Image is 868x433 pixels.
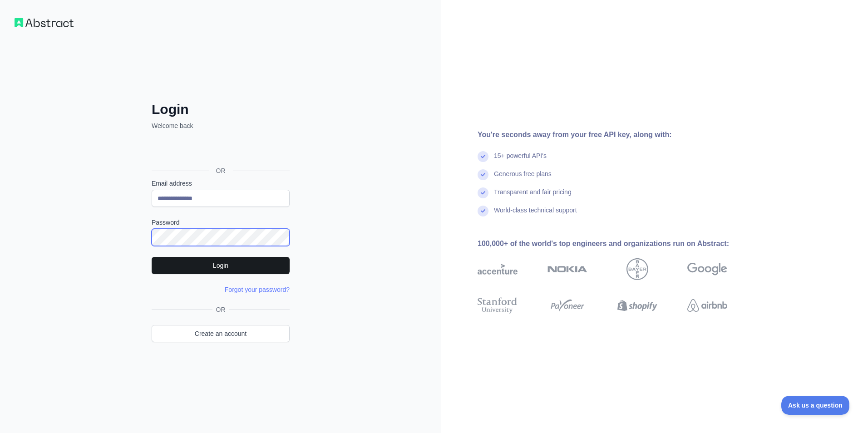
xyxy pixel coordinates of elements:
[212,305,229,314] span: OR
[152,179,290,188] label: Email address
[152,257,290,274] button: Login
[478,258,518,280] img: accenture
[209,166,233,175] span: OR
[147,140,292,160] iframe: Sign in with Google Button
[152,121,290,130] p: Welcome back
[478,295,518,315] img: stanford university
[687,258,727,280] img: google
[494,206,577,224] div: World-class technical support
[152,325,290,342] a: Create an account
[478,169,488,180] img: check mark
[15,18,74,27] img: Workflow
[152,218,290,227] label: Password
[478,206,488,216] img: check mark
[626,258,648,280] img: bayer
[781,396,850,415] iframe: Toggle Customer Support
[494,187,572,206] div: Transparent and fair pricing
[225,286,290,293] a: Forgot your password?
[478,129,756,140] div: You're seconds away from your free API key, along with:
[478,151,488,162] img: check mark
[547,295,587,315] img: payoneer
[152,101,290,118] h2: Login
[617,295,657,315] img: shopify
[547,258,587,280] img: nokia
[478,238,756,249] div: 100,000+ of the world's top engineers and organizations run on Abstract:
[687,295,727,315] img: airbnb
[494,169,552,187] div: Generous free plans
[494,151,547,169] div: 15+ powerful API's
[478,187,488,198] img: check mark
